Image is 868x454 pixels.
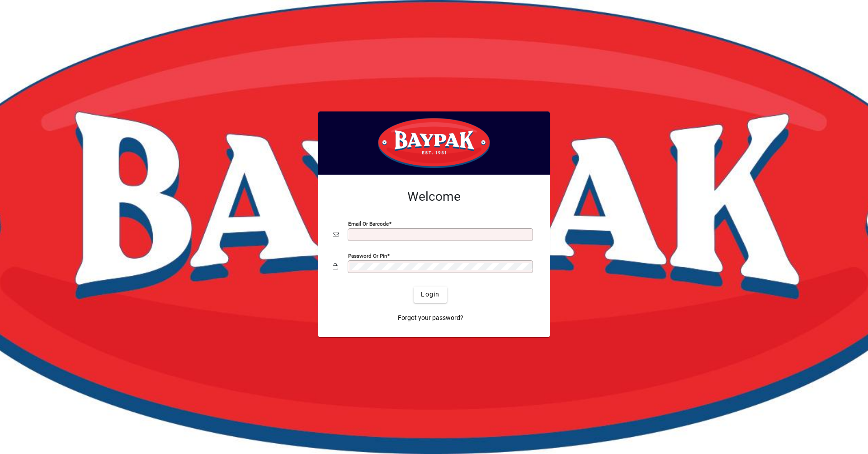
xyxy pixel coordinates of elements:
[348,252,387,259] mat-label: Password or Pin
[414,287,447,303] button: Login
[394,310,467,326] a: Forgot your password?
[333,189,535,204] h2: Welcome
[398,313,463,323] span: Forgot your password?
[348,220,389,227] mat-label: Email or Barcode
[421,290,439,299] span: Login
